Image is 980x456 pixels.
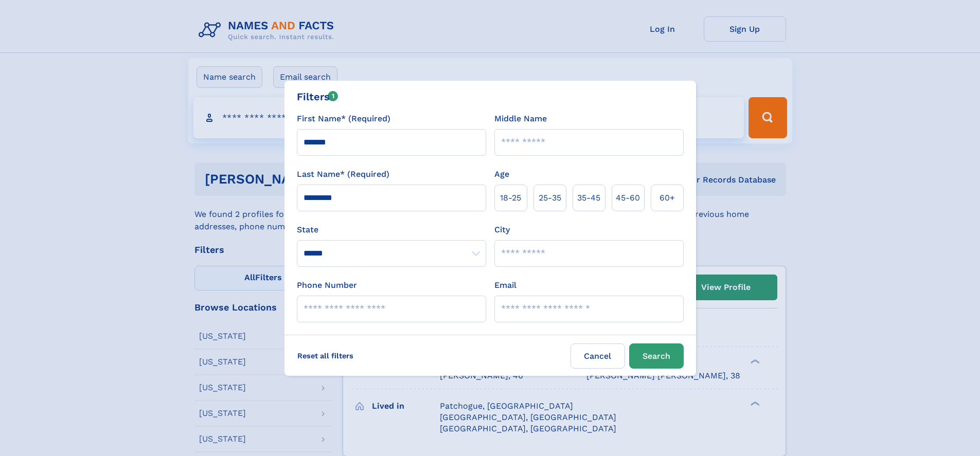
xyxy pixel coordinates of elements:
span: 35‑45 [577,192,600,204]
label: Middle Name [494,113,547,125]
label: Age [494,168,509,180]
span: 18‑25 [500,192,521,204]
span: 60+ [660,192,675,204]
label: City [494,224,510,236]
span: 45‑60 [616,192,640,204]
label: Email [494,279,516,291]
label: Reset all filters [291,343,360,368]
label: Phone Number [297,279,357,291]
label: State [297,224,486,236]
button: Search [629,343,684,369]
label: Last Name* (Required) [297,168,389,180]
span: 25‑35 [539,192,561,204]
label: Cancel [571,343,625,369]
label: First Name* (Required) [297,113,390,125]
div: Filters [297,89,338,104]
